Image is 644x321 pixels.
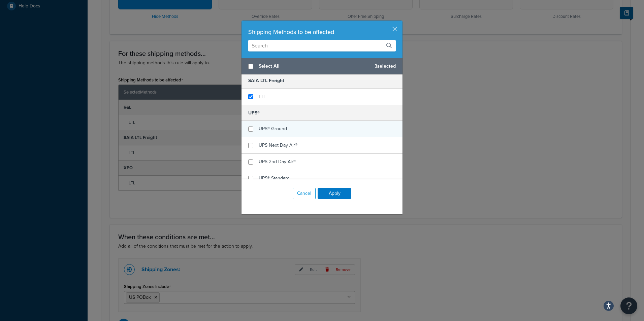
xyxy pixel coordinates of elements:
[259,175,290,182] span: UPS® Standard
[259,142,297,149] span: UPS Next Day Air®
[248,40,396,51] input: Search
[259,62,369,71] span: Select All
[259,158,296,165] span: UPS 2nd Day Air®
[241,105,402,121] h5: UPS®
[241,73,402,88] h5: SAIA LTL Freight
[259,125,287,132] span: UPS® Ground
[293,188,316,199] button: Cancel
[259,93,266,100] span: LTL
[241,58,402,75] div: 3 selected
[248,27,396,37] div: Shipping Methods to be affected
[318,188,351,199] button: Apply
